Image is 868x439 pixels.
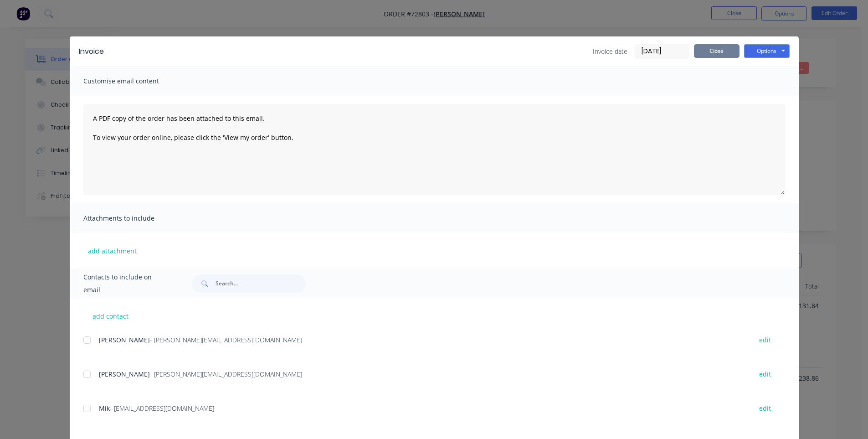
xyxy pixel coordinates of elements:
[754,402,776,414] button: edit
[150,336,302,344] span: - [PERSON_NAME][EMAIL_ADDRESS][DOMAIN_NAME]
[79,46,104,57] div: Invoice
[83,212,184,225] span: Attachments to include
[83,309,138,323] button: add contact
[83,75,184,88] span: Customise email content
[754,334,776,346] button: edit
[99,404,110,413] span: Mik
[744,44,790,58] button: Options
[216,274,306,293] input: Search...
[694,44,740,58] button: Close
[99,336,150,344] span: [PERSON_NAME]
[83,244,141,258] button: add attachment
[593,46,627,56] span: Invoice date
[99,370,150,378] span: [PERSON_NAME]
[83,271,169,296] span: Contacts to include on email
[150,370,302,378] span: - [PERSON_NAME][EMAIL_ADDRESS][DOMAIN_NAME]
[83,104,785,195] textarea: A PDF copy of the order has been attached to this email. To view your order online, please click ...
[754,368,776,380] button: edit
[110,404,214,413] span: - [EMAIL_ADDRESS][DOMAIN_NAME]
